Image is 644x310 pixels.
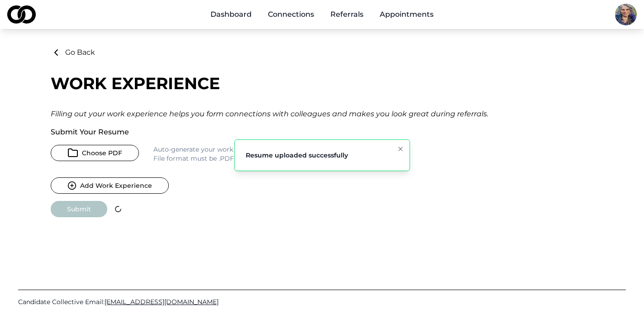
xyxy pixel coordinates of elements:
[323,5,371,24] a: Referrals
[615,4,637,25] img: 07da709f-4ca2-4f11-8bee-d9fd71cd9be3-IMG_7046-profile_picture.jpeg
[246,151,348,160] div: Resume uploaded successfully
[261,5,321,24] a: Connections
[51,128,129,136] label: Submit Your Resume
[203,5,259,24] a: Dashboard
[51,74,594,92] div: Work Experience
[7,5,36,24] img: logo
[105,298,219,306] span: [EMAIL_ADDRESS][DOMAIN_NAME]
[51,47,95,58] button: Go Back
[203,5,441,24] nav: Main
[51,109,594,119] div: Filling out your work experience helps you form connections with colleagues and makes you look gr...
[51,177,169,194] button: Add Work Experience
[153,145,375,163] p: Auto-generate your work experience by submitting your resume here.
[372,5,441,24] a: Appointments
[51,145,139,161] button: Choose PDF
[18,297,626,306] a: Candidate Collective Email:[EMAIL_ADDRESS][DOMAIN_NAME]
[153,154,375,163] div: File format must be .PDF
